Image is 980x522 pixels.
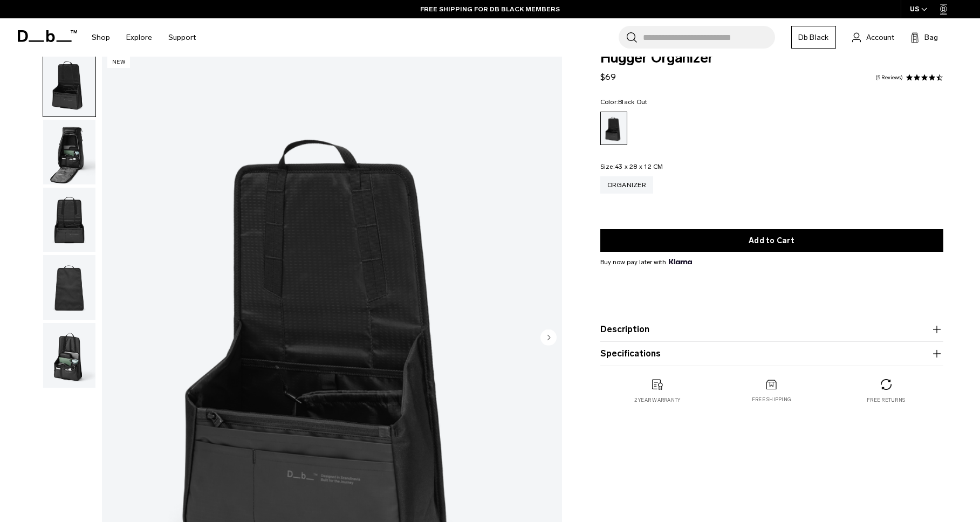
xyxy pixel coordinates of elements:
[43,120,95,184] img: Hugger Organizer Black Out
[84,18,204,57] nav: Main Navigation
[600,163,663,170] legend: Size:
[92,18,110,57] a: Shop
[924,32,938,43] span: Bag
[600,229,943,252] button: Add to Cart
[866,32,894,43] span: Account
[43,119,96,185] button: Hugger Organizer Black Out
[600,323,943,336] button: Description
[600,72,616,82] span: $69
[420,4,560,14] a: FREE SHIPPING FOR DB BLACK MEMBERS
[600,176,653,194] a: Organizer
[43,188,95,252] img: Hugger Organizer Black Out
[43,255,95,320] img: Hugger Organizer Black Out
[600,112,627,145] a: Black Out
[910,31,938,44] button: Bag
[43,322,96,388] button: Hugger Organizer Black Out
[126,18,152,57] a: Explore
[43,323,95,388] img: Hugger Organizer Black Out
[600,257,692,267] span: Buy now pay later with
[540,329,557,347] button: Next slide
[43,187,96,253] button: Hugger Organizer Black Out
[168,18,196,57] a: Support
[875,75,903,80] a: 5 reviews
[867,396,905,404] p: Free returns
[752,396,791,403] p: Free shipping
[615,163,663,170] span: 43 x 28 x 12 CM
[669,259,692,264] img: {"height" => 20, "alt" => "Klarna"}
[791,26,836,49] a: Db Black
[618,98,647,106] span: Black Out
[43,52,95,116] img: Hugger Organizer Black Out
[107,57,131,68] p: New
[634,396,681,404] p: 2 year warranty
[600,51,943,65] span: Hugger Organizer
[600,99,648,105] legend: Color:
[600,347,943,360] button: Specifications
[852,31,894,44] a: Account
[43,51,96,117] button: Hugger Organizer Black Out
[43,255,96,320] button: Hugger Organizer Black Out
